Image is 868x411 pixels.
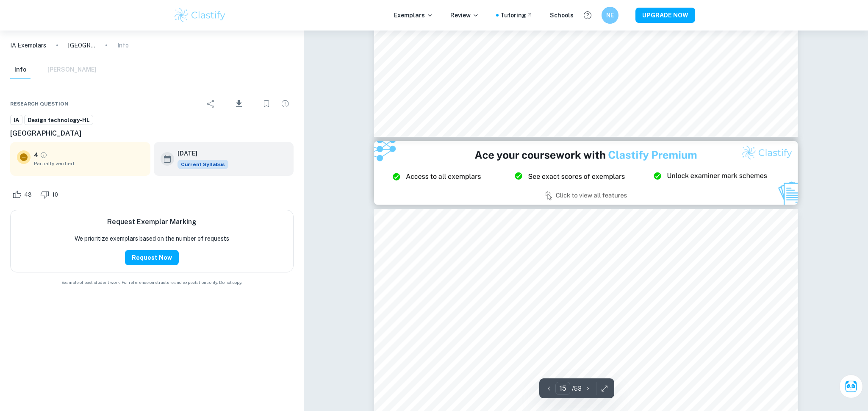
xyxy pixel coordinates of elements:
[47,191,63,199] span: 10
[34,150,38,160] p: 4
[635,8,695,23] button: UPGRADE NOW
[221,93,256,115] div: Download
[10,115,22,125] a: IA
[34,160,144,167] span: Partially verified
[10,279,294,286] span: Example of past student work. For reference on structure and expectations only. Do not copy.
[38,188,63,201] div: Dislike
[839,375,863,398] button: Ask Clai
[11,116,22,125] span: IA
[550,11,574,20] a: Schools
[500,11,533,20] a: Tutoring
[75,234,229,243] p: We prioritize exemplars based on the number of requests
[572,384,582,393] p: / 53
[24,115,93,125] a: Design technology-HL
[40,151,47,159] a: Grade partially verified
[177,160,228,169] span: Current Syllabus
[202,95,219,112] div: Share
[450,11,479,20] p: Review
[68,41,95,50] p: [GEOGRAPHIC_DATA]
[10,128,294,139] h6: [GEOGRAPHIC_DATA]
[25,116,93,125] span: Design technology-HL
[10,188,36,201] div: Like
[173,7,227,24] img: Clastify logo
[580,8,595,22] button: Help and Feedback
[394,11,433,20] p: Exemplars
[602,7,618,24] button: NE
[605,11,615,20] h6: NE
[10,100,69,108] span: Research question
[374,141,798,205] img: Ad
[117,41,129,50] p: Info
[258,95,275,112] div: Bookmark
[177,149,222,158] h6: [DATE]
[107,217,197,227] h6: Request Exemplar Marking
[10,41,46,50] a: IA Exemplars
[125,250,179,265] button: Request Now
[177,160,228,169] div: This exemplar is based on the current syllabus. Feel free to refer to it for inspiration/ideas wh...
[10,61,31,79] button: Info
[277,95,294,112] div: Report issue
[19,191,36,199] span: 43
